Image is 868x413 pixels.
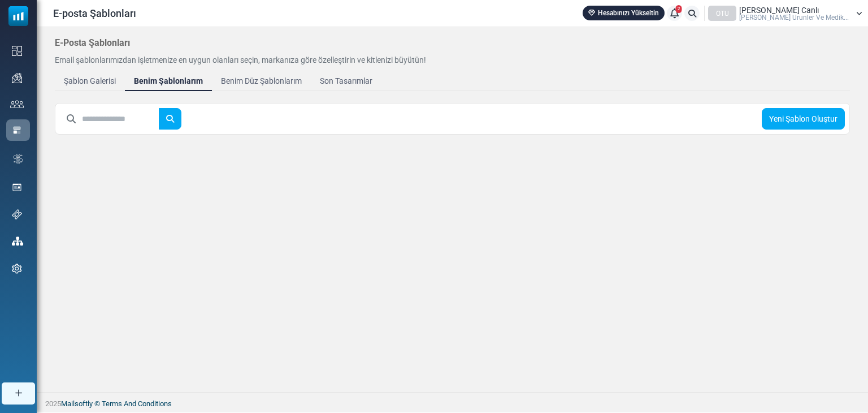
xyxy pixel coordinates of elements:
[102,399,172,408] a: Terms And Conditions
[221,75,302,87] div: Benim Düz Şablonlarım
[708,6,862,21] a: OTU [PERSON_NAME] Canlı [PERSON_NAME] Urunler Ve Medik...
[667,6,682,21] a: 2
[37,392,868,412] footer: 2025
[134,75,203,87] div: Benim Şablonlarım
[10,100,24,108] img: contacts-icon.svg
[12,46,22,56] img: dashboard-icon.svg
[102,399,172,408] span: translation missing: tr.layouts.footer.terms_and_conditions
[64,75,116,87] div: Şablon Galerisi
[12,264,22,274] img: settings-icon.svg
[12,152,24,165] img: workflow.svg
[583,6,665,20] a: Hesabınızı Yükseltin
[676,5,682,13] span: 2
[762,108,845,130] a: Yeni Şablon Oluştur
[12,182,22,192] img: landing_pages.svg
[12,125,22,135] img: email-templates-icon-active.svg
[739,14,849,21] span: [PERSON_NAME] Urunler Ve Medik...
[708,6,736,21] div: OTU
[320,75,372,87] div: Son Tasarımlar
[8,6,28,26] img: mailsoftly_icon_blue_white.svg
[739,6,819,14] span: [PERSON_NAME] Canlı
[53,6,136,21] span: E-posta Şablonları
[55,55,426,64] span: Email şablonlarımızdan işletmenize en uygun olanları seçin, markanıza göre özelleştirin ve kitlen...
[55,36,691,50] p: E-Posta Şablonları
[12,209,22,220] img: support-icon.svg
[12,73,22,83] img: campaigns-icon.png
[61,399,100,408] a: Mailsoftly ©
